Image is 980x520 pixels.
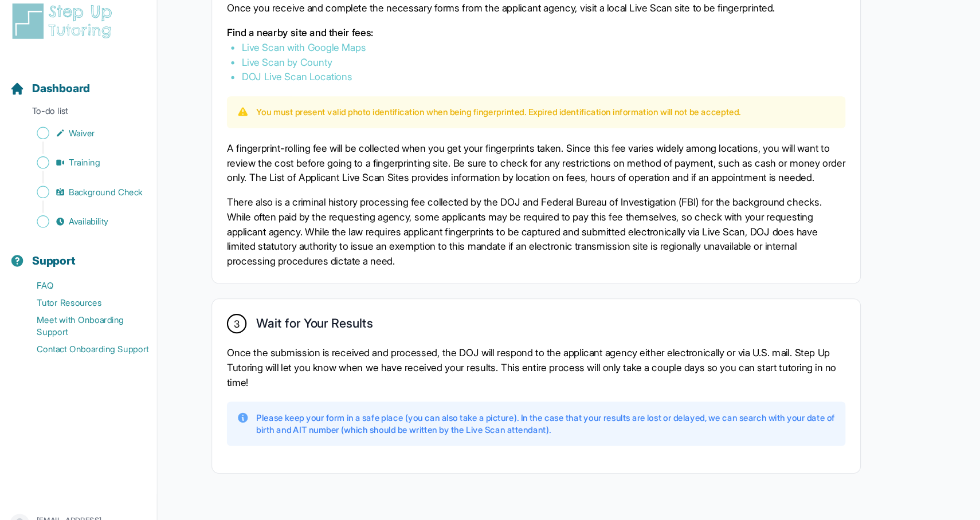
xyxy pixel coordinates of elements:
[211,191,788,260] p: There also is a criminal history processing fee collected by the DOJ and Federal Bureau of Invest...
[30,245,70,261] span: Support
[64,211,101,222] span: Availability
[211,33,788,47] p: Find a nearby site and their fees:
[9,208,146,224] a: Availability
[34,490,137,509] p: [EMAIL_ADDRESS][DOMAIN_NAME]
[239,393,779,416] p: Please keep your form in a safe place (you can also take a picture). In the case that your result...
[9,300,146,328] a: Meet with Onboarding Support
[64,128,88,140] span: Waiver
[64,156,93,167] span: Training
[239,109,691,120] p: You must present valid photo identification when being fingerprinted. Expired identification info...
[64,183,133,195] span: Background Check
[5,227,142,266] button: Support
[211,10,788,24] p: Once you receive and complete the necessary forms from the applicant agency, visit a local Live S...
[225,76,328,87] a: DOJ Live Scan Locations
[9,126,146,142] a: Waiver
[218,305,224,318] span: 3
[9,328,146,344] a: Contact Onboarding Support
[9,153,146,170] a: Training
[9,181,146,197] a: Background Check
[9,284,146,300] a: Tutor Resources
[225,48,341,60] a: Live Scan with Google Maps
[30,85,84,101] span: Dashboard
[5,66,142,105] button: Dashboard
[9,11,111,48] img: logo
[9,268,146,284] a: FAQ
[9,85,84,101] a: Dashboard
[211,332,788,373] p: Once the submission is received and processed, the DOJ will respond to the applicant agency eithe...
[5,108,142,124] p: To-do list
[211,141,788,182] p: A fingerprint-rolling fee will be collected when you get your fingerprints taken. Since this fee ...
[9,489,137,510] button: [EMAIL_ADDRESS][DOMAIN_NAME]
[239,304,347,322] h2: Wait for Your Results
[225,62,309,73] a: Live Scan by County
